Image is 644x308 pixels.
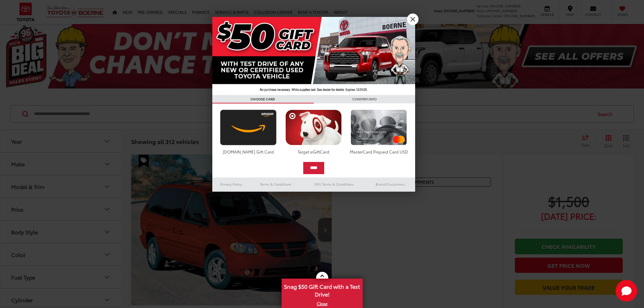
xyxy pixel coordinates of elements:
a: Brand Disclaimers [366,180,415,188]
button: Toggle Chat Window [616,280,637,302]
a: SMS Terms & Conditions [302,180,366,188]
img: 42635_top_851395.jpg [212,17,415,95]
div: [DOMAIN_NAME] Gift Card [218,149,278,155]
a: Privacy Policy [212,180,250,188]
img: amazoncard.png [218,110,278,145]
h3: CONFIRM INFO [314,95,415,103]
img: targetcard.png [284,110,343,145]
h3: CHOOSE CARD [212,95,314,103]
div: Target eGiftCard [284,149,343,155]
div: MasterCard Prepaid Card USD [349,149,409,155]
svg: Start Chat [616,280,637,302]
img: mastercard.png [349,110,409,145]
span: Snag $50 Gift Card with a Test Drive! [282,279,362,300]
a: Terms & Conditions [250,180,302,188]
